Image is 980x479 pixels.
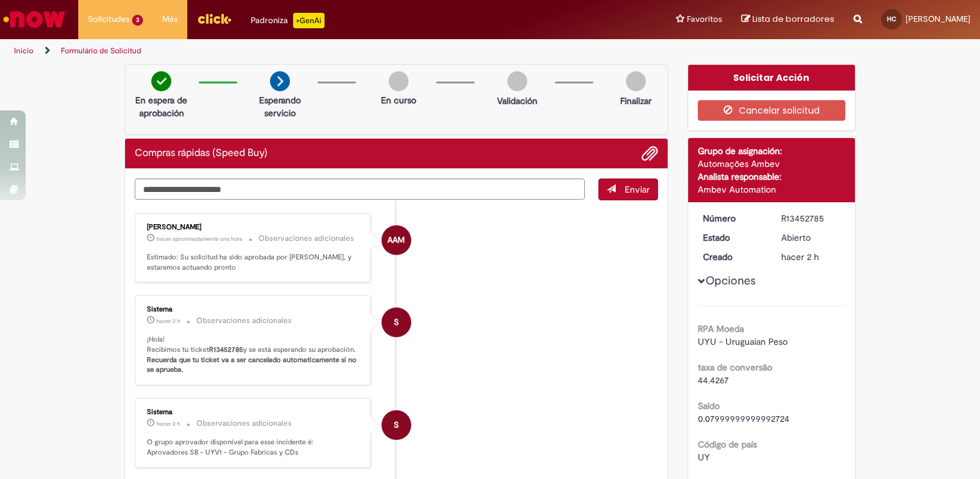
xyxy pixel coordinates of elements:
dt: Estado [693,231,772,244]
span: 0.07999999999992724 [698,413,790,424]
p: Esperando servicio [249,94,311,119]
img: img-circle-grey.png [507,71,527,91]
a: Formulário de Solicitud [61,46,141,56]
span: hacer aproximadamente una hora [156,235,242,243]
div: Analista responsable: [698,170,846,183]
div: Auesperg Alejandro Maria [382,225,411,255]
span: Enviar [625,184,650,195]
small: Observaciones adicionales [196,315,292,326]
div: Ambev Automation [698,183,846,196]
b: R13452785 [209,345,243,354]
b: Recuerda que tu ticket va a ser cancelado automaticamente si no se aprueba. [147,355,359,375]
b: taxa de conversão [698,361,772,373]
div: Solicitar Acción [688,65,856,91]
h2: Compras rápidas (Speed Buy) Historial de tickets [135,148,267,159]
div: R13452785 [781,212,841,225]
img: ServiceNow [1,6,67,32]
span: 3 [132,15,143,26]
a: Lista de borradores [741,13,834,26]
span: [PERSON_NAME] [906,13,970,24]
div: System [382,308,411,337]
button: Cancelar solicitud [698,100,846,121]
p: En curso [381,94,416,107]
small: Observaciones adicionales [258,233,354,244]
div: [PERSON_NAME] [147,223,360,231]
span: Solicitudes [88,13,130,26]
img: img-circle-grey.png [389,71,409,91]
button: Enviar [598,179,658,200]
small: Observaciones adicionales [196,418,292,429]
dt: Número [693,212,772,225]
div: Sistema [147,408,360,416]
b: RPA Moeda [698,323,744,335]
p: ¡Hola! Recibimos tu ticket y se está esperando su aprobación. [147,335,360,375]
p: En espera de aprobación [130,94,192,119]
span: 44.4267 [698,374,729,386]
div: Automações Ambev [698,157,846,170]
time: 27/08/2025 14:30:56 [781,251,819,263]
div: Sistema [147,306,360,313]
span: HC [887,15,896,23]
img: click_logo_yellow_360x200.png [197,9,232,28]
span: Lista de borradores [752,13,834,25]
time: 27/08/2025 15:26:28 [156,235,242,243]
time: 27/08/2025 14:31:08 [156,317,180,325]
span: UY [698,451,710,463]
span: Más [162,13,178,26]
div: 27/08/2025 14:30:56 [781,250,841,263]
img: arrow-next.png [270,71,290,91]
b: Código de país [698,439,757,450]
span: hacer 2 h [156,420,180,428]
div: Abierto [781,231,841,244]
img: check-circle-green.png [151,71,171,91]
div: System [382,410,411,440]
span: AAM [387,225,405,256]
time: 27/08/2025 14:31:04 [156,420,180,428]
dt: Creado [693,250,772,263]
div: Padroniza [251,13,325,28]
p: +GenAi [293,13,325,28]
img: img-circle-grey.png [626,71,646,91]
p: Estimado: Su solicitud ha sido aprobada por [PERSON_NAME], y estaremos actuando pronto [147,252,360,272]
p: Finalizar [620,94,652,107]
button: Agregar archivos adjuntos [641,145,658,162]
a: Inicio [14,46,33,56]
ul: Rutas de acceso a la página [10,39,644,63]
textarea: Escriba aquí su mensaje… [135,179,585,200]
p: Validación [497,94,537,107]
span: hacer 2 h [156,317,180,325]
span: Favoritos [687,13,722,26]
span: UYU - Uruguaian Peso [698,336,788,347]
p: O grupo aprovador disponível para esse incidente é: Aprovadores SB - UYV1 - Grupo Fabricas y CDs [147,437,360,457]
b: Saldo [698,400,720,412]
span: S [394,410,399,440]
span: S [394,307,399,338]
span: hacer 2 h [781,251,819,263]
div: Grupo de asignación: [698,144,846,157]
